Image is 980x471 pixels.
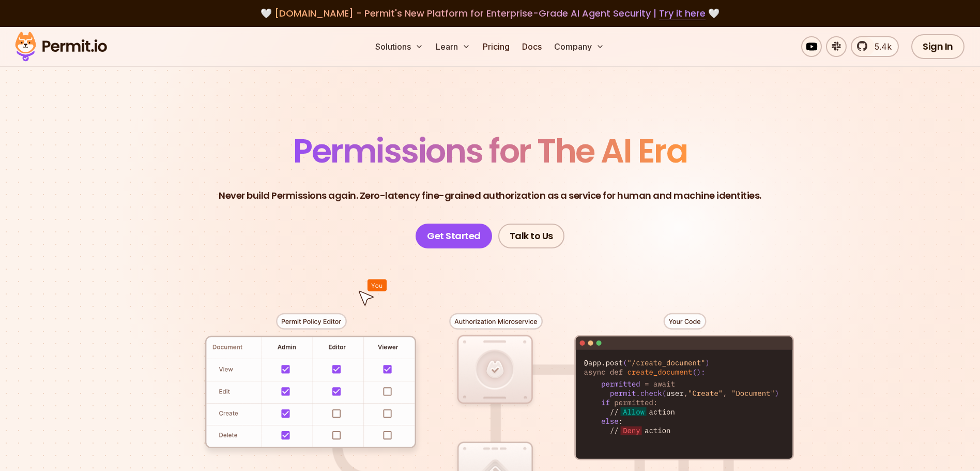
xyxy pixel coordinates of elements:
button: Company [550,36,608,57]
span: [DOMAIN_NAME] - Permit's New Platform for Enterprise-Grade AI Agent Security | [274,7,706,20]
a: Pricing [479,36,514,57]
button: Learn [432,36,474,57]
img: Permit logo [10,29,112,64]
a: Docs [518,36,546,57]
div: 🤍 🤍 [25,6,955,21]
a: Try it here [659,7,706,20]
button: Solutions [371,36,427,57]
a: 5.4k [851,36,899,57]
p: Never build Permissions again. Zero-latency fine-grained authorization as a service for human and... [219,188,761,203]
a: Sign In [911,34,964,59]
a: Get Started [416,224,492,248]
span: Permissions for The AI Era [293,128,687,174]
span: 5.4k [868,40,892,53]
a: Talk to Us [498,224,564,248]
